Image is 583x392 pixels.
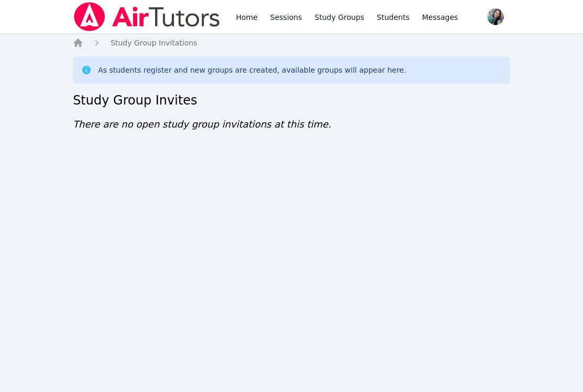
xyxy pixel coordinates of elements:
[73,92,510,109] h2: Study Group Invites
[111,39,197,47] span: Study Group Invitations
[422,12,458,22] span: Messages
[73,119,331,130] span: There are no open study group invitations at this time.
[111,38,197,48] a: Study Group Invitations
[73,38,510,48] nav: Breadcrumb
[98,65,406,75] div: As students register and new groups are created, available groups will appear here.
[73,2,221,31] img: Air Tutors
